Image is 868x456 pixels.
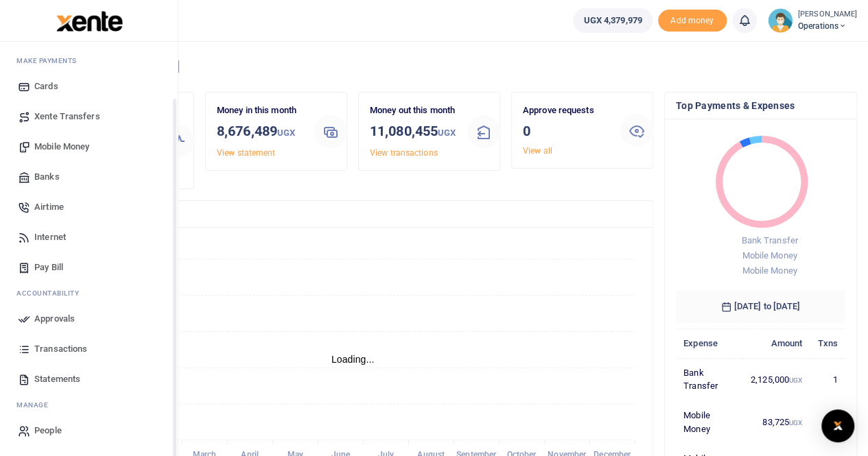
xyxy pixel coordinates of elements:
[567,8,657,33] li: Wallet ballance
[11,416,167,446] a: People
[523,121,609,141] h3: 0
[11,132,167,162] a: Mobile Money
[34,342,87,356] span: Transactions
[11,222,167,252] a: Internet
[11,162,167,192] a: Banks
[34,230,66,244] span: Internet
[34,261,63,274] span: Pay Bill
[34,140,89,154] span: Mobile Money
[743,328,810,358] th: Amount
[742,250,797,261] span: Mobile Money
[789,376,802,384] small: UGX
[370,121,456,143] h3: 11,080,455
[821,409,854,442] div: Open Intercom Messenger
[27,288,79,298] span: countability
[742,265,797,276] span: Mobile Money
[743,358,810,400] td: 2,125,000
[11,50,167,71] li: M
[23,56,77,66] span: ake Payments
[11,364,167,394] a: Statements
[11,283,167,304] li: Ac
[768,8,857,33] a: profile-user [PERSON_NAME] Operations
[217,104,303,118] p: Money in this month
[810,358,845,400] td: 1
[11,334,167,364] a: Transactions
[34,170,60,184] span: Banks
[34,424,62,437] span: People
[277,128,295,138] small: UGX
[743,401,810,444] td: 83,725
[676,290,845,323] h6: [DATE] to [DATE]
[34,110,100,123] span: Xente Transfers
[370,148,438,158] a: View transactions
[789,419,802,427] small: UGX
[658,10,727,32] li: Toup your wallet
[34,372,80,386] span: Statements
[676,328,743,358] th: Expense
[523,104,609,118] p: Approve requests
[438,128,456,138] small: UGX
[676,401,743,444] td: Mobile Money
[11,304,167,334] a: Approvals
[810,328,845,358] th: Txns
[798,20,857,32] span: Operations
[23,400,49,410] span: anage
[658,14,727,25] a: Add money
[798,9,857,21] small: [PERSON_NAME]
[658,10,727,32] span: Add money
[217,121,303,143] h3: 8,676,489
[331,354,375,365] text: Loading...
[810,401,845,444] td: 1
[55,15,123,25] a: logo-small logo-large logo-large
[34,200,64,214] span: Airtime
[741,235,797,245] span: Bank Transfer
[11,101,167,132] a: Xente Transfers
[768,8,793,33] img: profile-user
[523,146,552,156] a: View all
[11,252,167,283] a: Pay Bill
[583,14,642,27] span: UGX 4,379,979
[11,71,167,101] a: Cards
[34,80,58,93] span: Cards
[676,358,743,400] td: Bank Transfer
[64,206,642,221] h4: Transactions Overview
[11,394,167,416] li: M
[573,8,652,33] a: UGX 4,379,979
[34,312,75,326] span: Approvals
[56,11,123,32] img: logo-large
[370,104,456,118] p: Money out this month
[52,59,857,74] h4: Hello [PERSON_NAME]
[11,192,167,222] a: Airtime
[217,148,275,158] a: View statement
[676,98,845,113] h4: Top Payments & Expenses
